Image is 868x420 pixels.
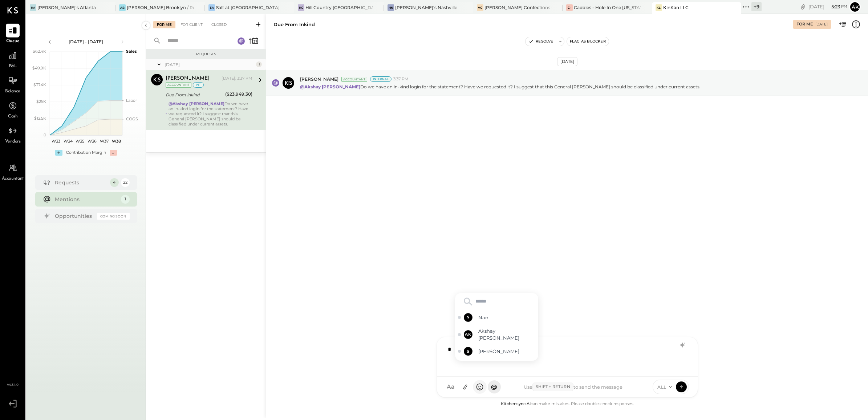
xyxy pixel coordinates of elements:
[478,348,535,355] span: [PERSON_NAME]
[298,4,304,11] div: HC
[33,82,46,87] text: $37.4K
[166,75,210,82] div: [PERSON_NAME]
[97,213,130,220] div: Coming Soon
[467,349,470,355] span: S
[300,76,338,82] span: [PERSON_NAME]
[341,77,367,82] div: Accountant
[657,384,666,390] span: ALL
[32,65,46,71] text: $49.9K
[153,21,175,28] div: For Me
[110,150,117,156] div: -
[455,310,538,325] div: Select Nan - Offline
[0,124,25,145] a: Vendors
[815,22,828,27] div: [DATE]
[55,196,117,203] div: Mentions
[8,113,17,120] span: Cash
[208,4,215,11] div: Sa
[849,1,861,13] button: Ak
[0,49,25,70] a: P&L
[121,195,130,204] div: 1
[305,4,373,11] div: Hill Country [GEOGRAPHIC_DATA]
[477,4,483,11] div: VC
[532,383,573,391] span: Shift + Return
[166,82,191,88] div: Accountant
[451,383,455,391] span: a
[663,4,689,11] div: KinKan LLC
[0,99,25,120] a: Cash
[256,61,262,67] div: 1
[0,74,25,95] a: Balance
[208,21,230,28] div: Closed
[37,4,96,11] div: [PERSON_NAME]'s Atlanta
[273,21,315,28] div: Due From Inkind
[127,4,194,11] div: [PERSON_NAME] Brooklyn / Rebel Cafe
[395,4,457,11] div: [PERSON_NAME]'s Nashville
[751,2,762,11] div: + 9
[76,139,84,144] text: W35
[55,212,93,220] div: Opportunities
[455,359,538,373] div: Select Margi Gandhi - Offline
[6,38,20,45] span: Queue
[300,84,701,90] p: Do we have an in-kind login for the statement? Have we requested it? I suggest that this General ...
[393,76,409,82] span: 3:37 PM
[166,91,223,99] div: Due From Inkind
[63,139,73,144] text: W34
[488,380,501,393] button: @
[193,82,204,88] div: int
[526,37,556,46] button: Resolve
[222,76,252,81] div: [DATE], 3:37 PM
[126,116,138,121] text: COGS
[491,383,497,391] span: @
[567,37,609,46] button: Flag as Blocker
[34,116,46,121] text: $12.5K
[566,4,573,11] div: C-
[66,150,106,156] div: Contribution Margin
[455,325,538,344] div: Select Akshay koshti - Offline
[574,4,641,11] div: Caddies - Hole In One [US_STATE]
[5,139,21,145] span: Vendors
[44,132,46,137] text: 0
[370,76,392,82] div: Internal
[119,4,126,11] div: AB
[177,21,206,28] div: For Client
[799,3,807,11] div: copy link
[55,39,117,45] div: [DATE] - [DATE]
[796,21,813,27] div: For Me
[466,315,470,320] span: N
[165,61,254,68] div: [DATE]
[478,314,535,321] span: Nan
[557,57,577,66] div: [DATE]
[216,4,280,11] div: Salt at [GEOGRAPHIC_DATA]
[2,176,24,182] span: Accountant
[30,4,36,11] div: HA
[484,4,552,11] div: [PERSON_NAME] Confections - [GEOGRAPHIC_DATA]
[126,98,137,103] text: Labor
[36,99,46,104] text: $25K
[55,150,62,156] div: +
[808,3,847,10] div: [DATE]
[465,332,471,337] span: AK
[150,52,262,57] div: Requests
[33,49,46,54] text: $62.4K
[126,49,137,54] text: Sales
[225,91,252,98] div: ($23,949.30)
[478,328,535,341] span: Akshay [PERSON_NAME]
[169,101,252,127] div: Do we have an in-kind login for the statement? Have we requested it? I suggest that this General ...
[121,178,130,187] div: 22
[455,344,538,359] div: Select Scott - Offline
[656,4,662,11] div: KL
[55,179,106,186] div: Requests
[169,101,224,106] strong: @Akshay [PERSON_NAME]
[9,63,17,70] span: P&L
[300,84,360,89] strong: @Akshay [PERSON_NAME]
[0,161,25,182] a: Accountant
[51,139,60,144] text: W33
[88,139,97,144] text: W36
[111,139,121,144] text: W38
[100,139,109,144] text: W37
[388,4,394,11] div: HN
[444,380,457,393] button: Aa
[110,178,119,187] div: 4
[501,383,646,391] div: Use to send the message
[5,88,20,95] span: Balance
